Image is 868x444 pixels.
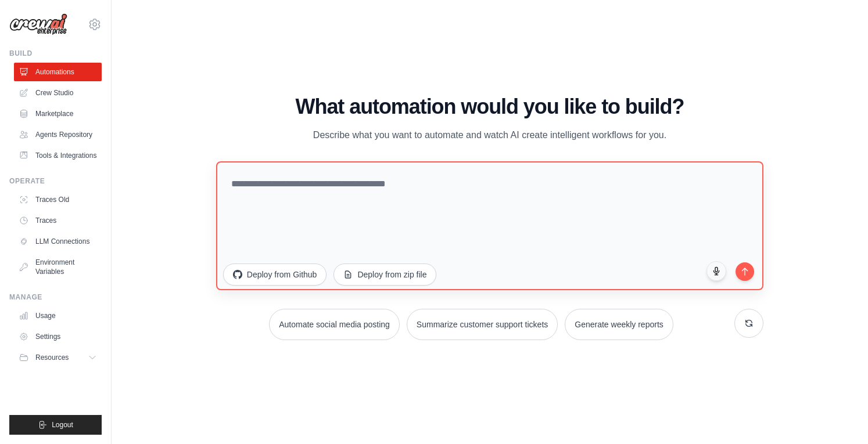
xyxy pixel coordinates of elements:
span: Logout [52,420,73,429]
a: Tools & Integrations [14,146,102,165]
button: Deploy from Github [223,263,327,286]
button: Summarize customer support tickets [407,309,558,340]
button: Resources [14,348,102,367]
a: Traces [14,211,102,230]
iframe: Chat Widget [810,388,868,444]
a: Settings [14,327,102,346]
a: Environment Variables [14,253,102,281]
span: Resources [35,353,69,362]
h1: What automation would you like to build? [216,95,763,118]
a: Usage [14,306,102,325]
button: Automate social media posting [269,309,400,340]
button: Deploy from zip file [333,263,436,286]
img: Logo [9,13,67,35]
a: Crew Studio [14,84,102,102]
p: Describe what you want to automate and watch AI create intelligent workflows for you. [295,128,685,143]
a: Agents Repository [14,125,102,144]
a: LLM Connections [14,232,102,251]
a: Automations [14,63,102,81]
a: Traces Old [14,190,102,209]
a: Marketplace [14,104,102,123]
div: Manage [9,293,102,302]
div: Operate [9,176,102,186]
button: Logout [9,415,102,435]
div: Build [9,49,102,58]
button: Generate weekly reports [565,309,673,340]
